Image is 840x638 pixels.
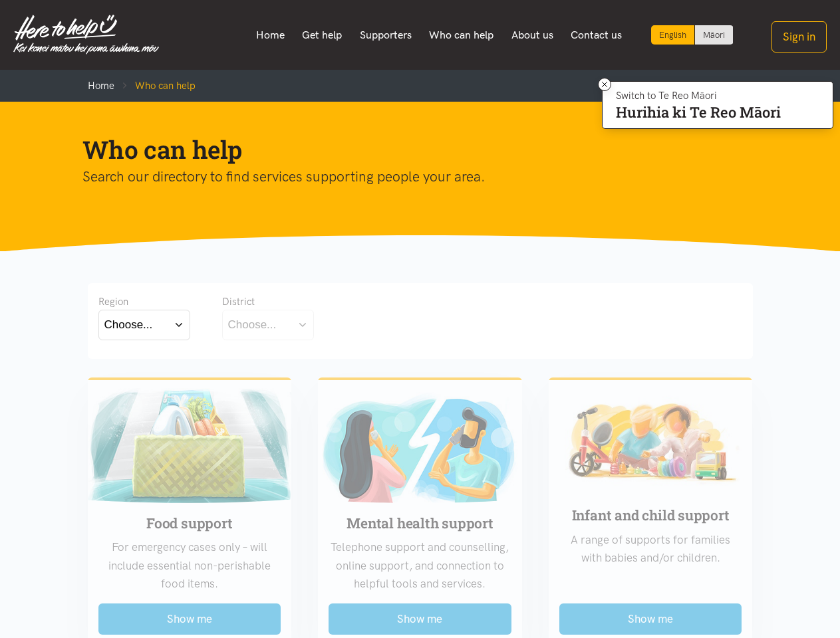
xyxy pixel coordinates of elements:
button: Sign in [771,21,827,53]
a: About us [503,21,563,49]
div: Choose... [104,316,153,334]
div: Language toggle [651,25,734,45]
img: Home [13,15,159,54]
p: Hurihia ki Te Reo Māori [616,106,781,118]
div: Current language [651,25,695,45]
h1: Who can help [82,134,737,165]
a: Switch to Te Reo Māori [695,25,733,45]
a: Home [247,21,293,49]
a: Contact us [562,21,631,49]
div: District [222,294,314,310]
button: Choose... [98,310,190,340]
p: Switch to Te Reo Māori [616,92,781,100]
div: Choose... [228,316,277,334]
a: Who can help [420,21,503,49]
button: Choose... [222,310,314,340]
li: Who can help [114,78,196,94]
a: Home [88,80,114,92]
a: Supporters [350,21,420,49]
a: Get help [293,21,351,49]
div: Region [98,294,190,310]
p: Search our directory to find services supporting people your area. [82,165,737,188]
